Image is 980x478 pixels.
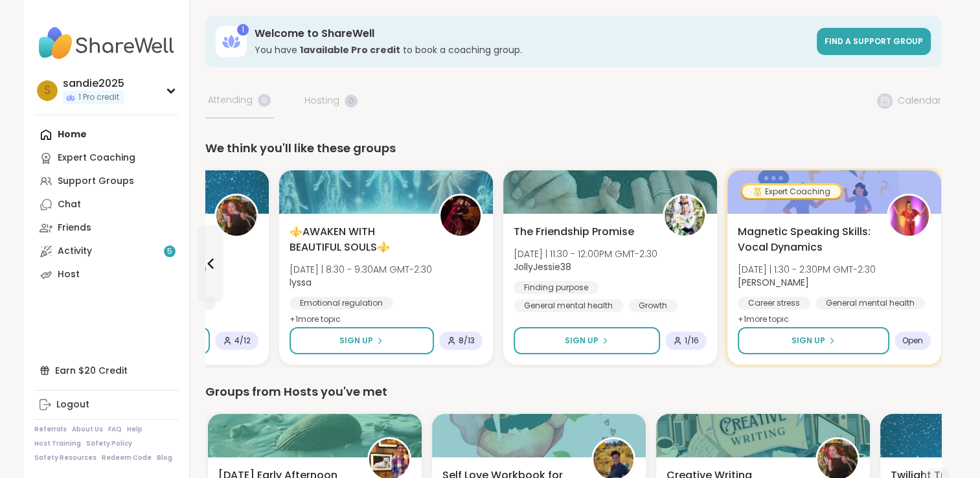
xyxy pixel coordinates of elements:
[665,196,705,236] img: JollyJessie38
[440,196,481,236] img: lyssa
[902,336,923,346] span: Open
[34,263,179,286] a: Host
[738,224,872,255] span: Magnetic Speaking Skills: Vocal Dynamics
[72,425,103,434] a: About Us
[255,43,809,56] h3: You have to book a coaching group.
[205,383,941,401] div: Groups from Hosts you've met
[290,297,393,310] div: Emotional regulation
[157,453,172,462] a: Blog
[44,82,51,99] span: s
[127,425,142,434] a: Help
[58,222,91,234] div: Friends
[514,247,657,260] span: [DATE] | 11:30 - 12:00PM GMT-2:30
[34,425,67,434] a: Referrals
[514,224,634,240] span: The Friendship Promise
[738,276,809,289] b: [PERSON_NAME]
[514,299,623,312] div: General mental health
[339,335,373,347] span: Sign Up
[167,246,172,257] span: 5
[34,193,179,216] a: Chat
[825,36,923,47] span: Find a support group
[102,453,152,462] a: Redeem Code
[685,336,699,346] span: 1 / 16
[628,299,678,312] div: Growth
[742,185,841,198] div: Expert Coaching
[738,297,810,310] div: Career stress
[63,76,124,91] div: sandie2025
[290,327,434,354] button: Sign Up
[889,196,929,236] img: Lisa_LaCroix
[290,263,432,276] span: [DATE] | 8:30 - 9:30AM GMT-2:30
[58,152,135,165] div: Expert Coaching
[565,335,598,347] span: Sign Up
[290,224,424,255] span: ⚜️AWAKEN WITH BEAUTIFUL SOULS⚜️
[300,43,400,56] b: 1 available Pro credit
[34,216,179,240] a: Friends
[514,260,571,273] b: JollyJessie38
[205,139,941,157] div: We think you'll like these groups
[34,146,179,170] a: Expert Coaching
[86,439,132,448] a: Safety Policy
[290,276,312,289] b: lyssa
[738,327,889,354] button: Sign Up
[792,335,825,347] span: Sign Up
[817,28,931,55] a: Find a support group
[58,268,80,281] div: Host
[58,245,92,258] div: Activity
[216,196,256,236] img: Jasmine95
[56,398,89,411] div: Logout
[738,263,876,276] span: [DATE] | 1:30 - 2:30PM GMT-2:30
[815,297,925,310] div: General mental health
[255,27,809,41] h3: Welcome to ShareWell
[34,240,179,263] a: Activity5
[34,439,81,448] a: Host Training
[108,425,122,434] a: FAQ
[514,281,598,294] div: Finding purpose
[459,336,475,346] span: 8 / 13
[78,92,119,103] span: 1 Pro credit
[34,21,179,66] img: ShareWell Nav Logo
[34,170,179,193] a: Support Groups
[34,453,97,462] a: Safety Resources
[34,359,179,382] div: Earn $20 Credit
[234,336,251,346] span: 4 / 12
[514,327,660,354] button: Sign Up
[34,393,179,416] a: Logout
[58,198,81,211] div: Chat
[237,24,249,36] div: 1
[58,175,134,188] div: Support Groups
